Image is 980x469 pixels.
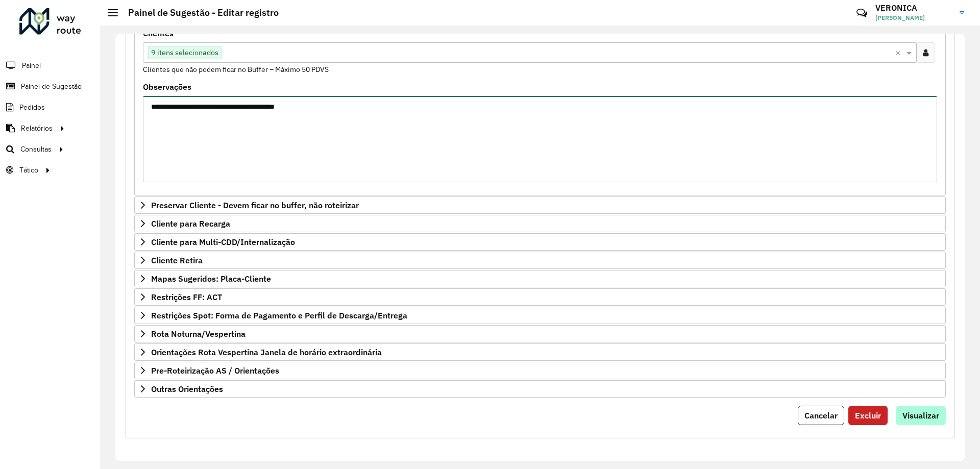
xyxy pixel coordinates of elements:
a: Restrições Spot: Forma de Pagamento e Perfil de Descarga/Entrega [134,307,946,324]
span: Consultas [20,144,52,155]
span: Relatórios [21,123,53,134]
span: Restrições FF: ACT [151,293,222,301]
a: Contato Rápido [851,2,873,24]
span: Orientações Rota Vespertina Janela de horário extraordinária [151,348,382,356]
span: Mapas Sugeridos: Placa-Cliente [151,275,271,283]
a: Orientações Rota Vespertina Janela de horário extraordinária [134,343,946,361]
a: Cliente para Multi-CDD/Internalização [134,233,946,251]
a: Cliente Retira [134,252,946,269]
span: Restrições Spot: Forma de Pagamento e Perfil de Descarga/Entrega [151,311,407,319]
span: Pre-Roteirização AS / Orientações [151,366,279,375]
a: Pre-Roteirização AS / Orientações [134,362,946,379]
a: Preservar Cliente - Devem ficar no buffer, não roteirizar [134,196,946,214]
a: Mapas Sugeridos: Placa-Cliente [134,270,946,287]
a: Outras Orientações [134,380,946,398]
span: 9 itens selecionados [149,46,221,59]
span: Clear all [895,46,904,59]
span: Cancelar [804,410,838,421]
span: Excluir [855,410,881,421]
button: Visualizar [896,406,946,425]
h2: Painel de Sugestão - Editar registro [118,7,279,18]
span: [PERSON_NAME] [875,13,952,22]
span: Rota Noturna/Vespertina [151,330,246,338]
small: Clientes que não podem ficar no Buffer – Máximo 50 PDVS [143,65,329,74]
span: Preservar Cliente - Devem ficar no buffer, não roteirizar [151,201,359,209]
span: Cliente para Recarga [151,219,230,228]
span: Outras Orientações [151,385,223,393]
button: Cancelar [798,406,844,425]
a: Rota Noturna/Vespertina [134,325,946,342]
span: Cliente Retira [151,256,203,264]
a: Cliente para Recarga [134,215,946,232]
h3: VERONICA [875,3,952,13]
a: Restrições FF: ACT [134,288,946,306]
span: Visualizar [902,410,939,421]
span: Tático [19,165,38,176]
span: Painel de Sugestão [21,81,82,92]
span: Pedidos [19,102,45,113]
span: Painel [22,60,41,71]
label: Observações [143,81,191,93]
button: Excluir [848,406,888,425]
span: Cliente para Multi-CDD/Internalização [151,238,295,246]
div: Priorizar Cliente - Não podem ficar no buffer [134,25,946,195]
